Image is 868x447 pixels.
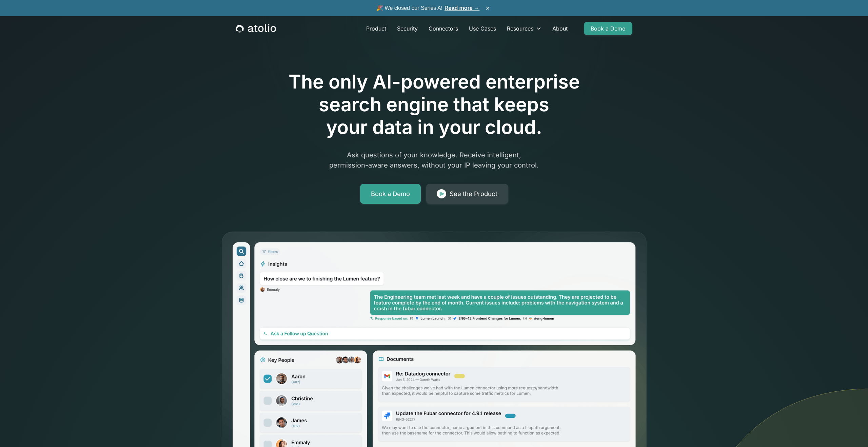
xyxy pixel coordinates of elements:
[260,71,608,139] h1: The only AI-powered enterprise search engine that keeps your data in your cloud.
[445,5,479,11] a: Read more →
[376,4,479,12] span: 🎉 We closed our Series A!
[361,22,392,35] a: Product
[450,189,497,199] div: See the Product
[547,22,573,35] a: About
[484,4,492,12] button: ×
[360,184,421,204] a: Book a Demo
[392,22,423,35] a: Security
[463,22,501,35] a: Use Cases
[304,150,564,170] p: Ask questions of your knowledge. Receive intelligent, permission-aware answers, without your IP l...
[426,184,508,204] a: See the Product
[507,24,533,33] div: Resources
[236,24,276,33] a: home
[584,22,632,35] a: Book a Demo
[423,22,463,35] a: Connectors
[501,22,547,35] div: Resources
